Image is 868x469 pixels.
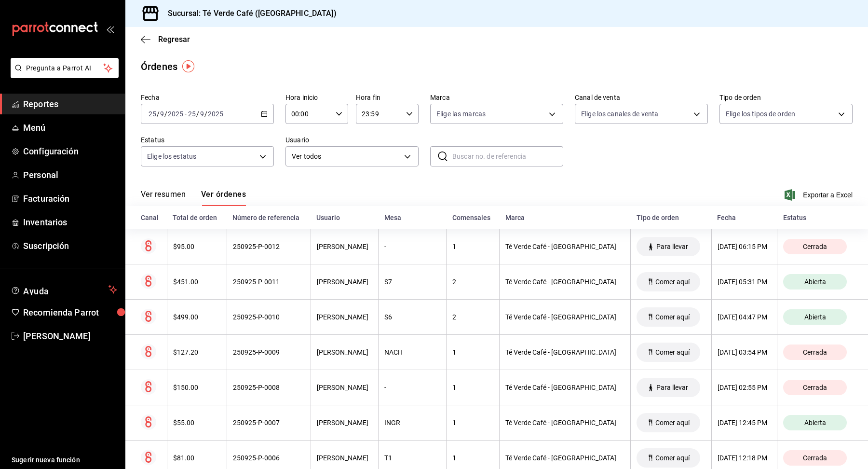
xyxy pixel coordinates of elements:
[12,455,117,465] span: Sugerir nueva función
[505,278,624,286] div: Té Verde Café - [GEOGRAPHIC_DATA]
[141,94,274,101] label: Fecha
[23,216,117,229] span: Inventarios
[317,419,373,427] div: [PERSON_NAME]
[799,243,831,250] span: Cerrada
[233,243,305,250] div: 250925-P-0012
[718,243,772,250] div: [DATE] 06:15 PM
[452,419,493,427] div: 1
[157,110,160,118] span: /
[384,214,441,221] div: Mesa
[384,313,440,321] div: S6
[292,152,401,162] span: Ver todos
[652,384,692,391] span: Para llevar
[317,313,373,321] div: [PERSON_NAME]
[147,152,196,161] span: Elige los estatus
[651,278,693,286] span: Comer aquí
[182,60,194,72] img: Tooltip marker
[233,278,305,286] div: 250925-P-0011
[505,348,624,356] div: Té Verde Café - [GEOGRAPHIC_DATA]
[575,94,708,101] label: Canal de venta
[207,110,224,118] input: ----
[718,278,772,286] div: [DATE] 05:31 PM
[11,58,119,78] button: Pregunta a Parrot AI
[148,110,157,118] input: --
[233,348,305,356] div: 250925-P-0009
[23,121,117,134] span: Menú
[141,59,177,74] div: Órdenes
[141,137,274,143] label: Estatus
[384,278,440,286] div: S7
[452,384,493,391] div: 1
[233,313,305,321] div: 250925-P-0010
[505,419,624,427] div: Té Verde Café - [GEOGRAPHIC_DATA]
[173,243,221,250] div: $95.00
[452,348,493,356] div: 1
[800,278,830,286] span: Abierta
[285,137,419,143] label: Usuario
[718,384,772,391] div: [DATE] 02:55 PM
[505,214,625,221] div: Marca
[23,97,117,110] span: Reportes
[505,313,624,321] div: Té Verde Café - [GEOGRAPHIC_DATA]
[718,419,772,427] div: [DATE] 12:45 PM
[718,313,772,321] div: [DATE] 04:47 PM
[717,214,772,221] div: Fecha
[452,313,493,321] div: 2
[452,278,493,286] div: 2
[141,190,246,206] div: navigation tabs
[188,110,196,118] input: --
[652,243,692,250] span: Para llevar
[800,419,830,427] span: Abierta
[7,70,119,80] a: Pregunta a Parrot AI
[505,384,624,391] div: Té Verde Café - [GEOGRAPHIC_DATA]
[452,454,493,462] div: 1
[800,313,830,321] span: Abierta
[233,419,305,427] div: 250925-P-0007
[436,109,486,119] span: Elige las marcas
[384,348,440,356] div: NACH
[430,94,563,101] label: Marca
[232,214,305,221] div: Número de referencia
[651,313,693,321] span: Comer aquí
[173,313,221,321] div: $499.00
[505,243,624,250] div: Té Verde Café - [GEOGRAPHIC_DATA]
[23,192,117,205] span: Facturación
[160,110,164,118] input: --
[200,110,204,118] input: --
[23,306,117,319] span: Recomienda Parrot
[160,8,337,19] h3: Sucursal: Té Verde Café ([GEOGRAPHIC_DATA])
[799,454,831,462] span: Cerrada
[204,110,207,118] span: /
[316,214,373,221] div: Usuario
[384,384,440,391] div: -
[233,454,305,462] div: 250925-P-0006
[233,384,305,391] div: 250925-P-0008
[173,384,221,391] div: $150.00
[799,348,831,356] span: Cerrada
[173,454,221,462] div: $81.00
[196,110,199,118] span: /
[141,190,186,206] button: Ver resumen
[285,94,348,101] label: Hora inicio
[185,110,187,118] span: -
[356,94,419,101] label: Hora fin
[317,348,373,356] div: [PERSON_NAME]
[23,330,117,343] span: [PERSON_NAME]
[158,35,190,44] span: Regresar
[718,348,772,356] div: [DATE] 03:54 PM
[317,384,373,391] div: [PERSON_NAME]
[317,278,373,286] div: [PERSON_NAME]
[384,243,440,250] div: -
[787,189,853,201] button: Exportar a Excel
[173,278,221,286] div: $451.00
[384,454,440,462] div: T1
[783,214,853,221] div: Estatus
[637,214,705,221] div: Tipo de orden
[317,243,373,250] div: [PERSON_NAME]
[26,63,104,73] span: Pregunta a Parrot AI
[23,145,117,158] span: Configuración
[106,25,114,33] button: open_drawer_menu
[719,94,853,101] label: Tipo de orden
